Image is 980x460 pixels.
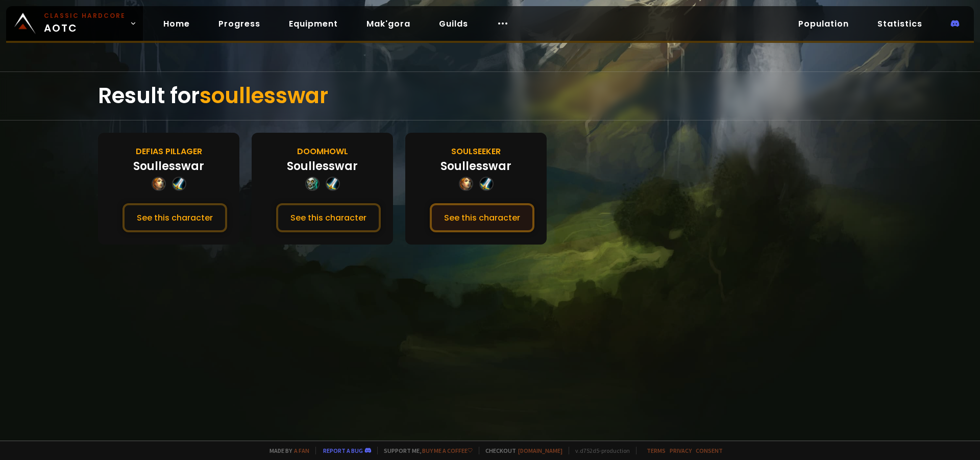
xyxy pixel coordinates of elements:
[422,447,473,454] a: Buy me a coffee
[6,6,143,41] a: Classic HardcoreAOTC
[136,145,202,158] div: Defias Pillager
[200,81,328,111] span: soullesswar
[323,447,363,454] a: Report a bug
[696,447,723,454] a: Consent
[430,203,534,232] button: See this character
[479,447,562,454] span: Checkout
[44,11,126,36] span: AOTC
[276,203,381,232] button: See this character
[44,11,126,20] small: Classic Hardcore
[647,447,666,454] a: Terms
[518,447,562,454] a: [DOMAIN_NAME]
[133,158,204,175] div: Soullesswar
[294,447,309,454] a: a fan
[263,447,309,454] span: Made by
[287,158,358,175] div: Soullesswar
[431,13,476,34] a: Guilds
[297,145,348,158] div: Doomhowl
[869,13,930,34] a: Statistics
[451,145,501,158] div: Soulseeker
[569,447,630,454] span: v. d752d5 - production
[281,13,346,34] a: Equipment
[98,72,882,120] div: Result for
[210,13,268,34] a: Progress
[155,13,198,34] a: Home
[670,447,692,454] a: Privacy
[440,158,511,175] div: Soullesswar
[377,447,473,454] span: Support me,
[358,13,419,34] a: Mak'gora
[122,203,227,232] button: See this character
[790,13,857,34] a: Population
